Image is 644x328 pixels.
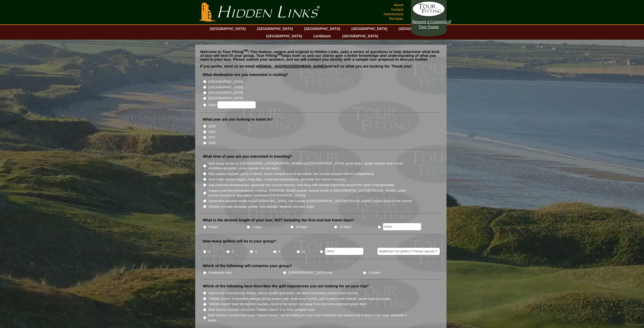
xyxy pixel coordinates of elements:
[208,177,346,182] label: June (high season begins, long days, moderate temperatures, generally few course closures)
[208,188,412,198] label: August (warmest temperatures continue, [PERSON_NAME] purple, busiest month in [GEOGRAPHIC_DATA][P...
[412,19,444,24] span: Request a Custom
[325,248,363,255] input: Other
[208,161,412,171] label: April (easy access to [GEOGRAPHIC_DATA][PERSON_NAME] and [GEOGRAPHIC_DATA], great deals, spotty w...
[368,270,381,275] label: Couples
[200,50,441,61] p: Welcome to Tour Fitting ! This feature, unique and original to Hidden Links, asks a series of que...
[263,32,305,40] a: [GEOGRAPHIC_DATA]
[208,313,412,323] label: Both famous courses and some "Hidden Gems," we are willing to cover a lot of territory and spend ...
[208,249,210,254] label: 1
[203,72,289,77] label: What destination are you interested in visiting?
[288,270,333,275] label: [DEMOGRAPHIC_DATA] only
[340,32,381,40] a: [GEOGRAPHIC_DATA]
[302,249,306,254] label: 12
[208,302,366,307] label: "Hidden Gems" near the famous courses, close to the action, but away from the most expensive gree...
[392,1,405,8] a: About
[252,224,262,229] label: 7 days
[208,140,216,145] label: 2028
[208,129,216,135] label: 2026
[412,1,445,29] a: Request a CustomGolf Tour Quote
[208,183,394,188] label: July (warmest temperatures, generally few course closures, very busy with tourists especially aro...
[255,249,257,254] label: 4
[208,124,216,129] label: 2025
[208,96,243,101] label: [GEOGRAPHIC_DATA]
[203,284,369,289] label: Which of the following best describes the golf experiences you are looking for on your trip?
[278,249,280,254] label: 8
[208,204,314,209] label: October (crowds dissipate quickly, less daylight, weather cool and crisp)
[208,270,232,275] label: Gentlemen only
[296,224,307,229] label: 10 days
[383,223,421,230] input: Other
[208,101,256,108] label: Other:
[390,6,405,13] a: Contact
[208,199,412,204] label: September (busiest month in [GEOGRAPHIC_DATA], Old Course at [GEOGRAPHIC_DATA][PERSON_NAME] close...
[208,79,243,84] label: [GEOGRAPHIC_DATA]
[200,64,441,72] p: If you prefer, send us an email at and tell us what you are looking for. Thank you!
[218,101,256,108] input: Other:
[382,10,405,18] a: Testimonials
[203,239,276,244] label: How many golfers will be in your group?
[207,25,248,32] a: [GEOGRAPHIC_DATA]
[311,32,334,40] a: Caribbean
[232,249,234,254] label: 2
[208,135,216,140] label: 2027
[254,25,295,32] a: [GEOGRAPHIC_DATA]
[203,154,292,159] label: What time of year are you interested in traveling?
[203,218,354,223] label: What is the desired length of your tour, NOT including the first and last travel days?
[208,296,390,301] label: "Hidden Gems" in beautiful settings off the beaten path, three hour rounds, golf in peace and sol...
[203,117,273,122] label: What year are you looking to travel in?
[203,263,292,268] label: Which of the following will comprise your group?
[349,25,390,32] a: [GEOGRAPHIC_DATA]
[387,15,405,22] a: The Open
[259,64,326,68] a: [EMAIL_ADDRESS][DOMAIN_NAME]
[208,85,243,90] label: [GEOGRAPHIC_DATA]
[208,307,315,312] label: Both famous courses and some "Hidden Gems" in a more compact area
[377,248,440,255] input: Additional non-golfers? Please specify #
[208,171,374,176] label: May (always popular, gorse in bloom, busier towards end of the month, few course closures due to ...
[396,25,437,32] a: [GEOGRAPHIC_DATA]
[208,90,243,95] label: [GEOGRAPHIC_DATA]
[208,291,358,296] label: Golf on the most famous shrines, lots of crowds and action, we don't mind being around other tour...
[302,25,343,32] a: [GEOGRAPHIC_DATA]
[208,224,218,229] label: 5 days
[339,224,351,229] label: 14 days
[277,53,282,56] sup: SM
[243,49,248,52] sup: SM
